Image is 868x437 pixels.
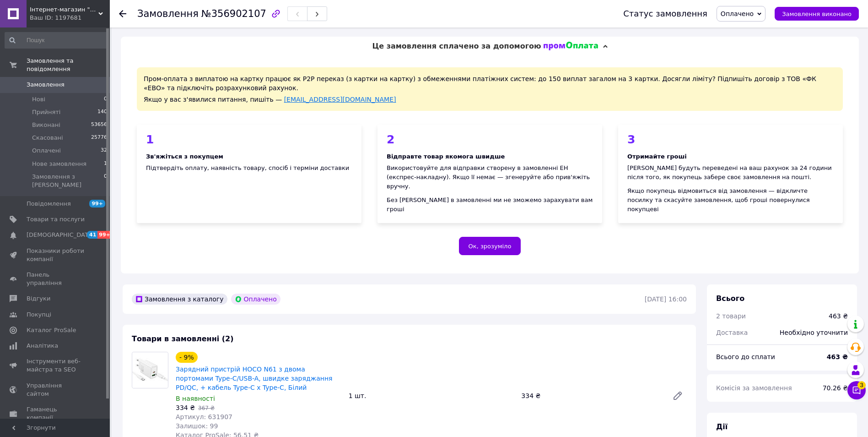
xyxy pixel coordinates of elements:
[27,382,85,398] span: Управління сайтом
[27,326,76,334] span: Каталог ProSale
[176,366,333,391] a: Зарядний пристрій HOCO N61 з двома портомами Type-C/USB-A, швидке заряджання PD/QC, + кабель Type...
[716,384,792,392] span: Комісія за замовлення
[176,395,215,402] span: В наявності
[645,295,687,303] time: [DATE] 16:00
[32,108,60,116] span: Прийняті
[716,294,744,303] span: Всього
[97,231,113,239] span: 99+
[782,11,852,17] span: Замовлення виконано
[627,164,834,182] div: [PERSON_NAME] будуть переведені на ваш рахунок за 24 години після того, як покупець забере своє з...
[30,14,110,22] div: Ваш ID: 1197681
[97,108,107,116] span: 140
[198,405,215,411] span: 367 ₴
[27,295,50,303] span: Відгуки
[146,134,352,145] div: 1
[27,342,58,350] span: Аналітика
[231,294,280,305] div: Оплачено
[284,96,396,103] a: [EMAIL_ADDRESS][DOMAIN_NAME]
[176,413,232,421] span: Артикул: 631907
[27,81,65,89] span: Замовлення
[857,381,866,389] span: 3
[627,153,687,160] b: Отримайте гроші
[372,42,541,50] span: Це замовлення сплачено за допомогою
[91,121,107,129] span: 53656
[716,329,748,336] span: Доставка
[119,9,126,18] div: Повернутися назад
[716,353,775,361] span: Всього до сплати
[32,121,60,129] span: Виконані
[27,231,94,239] span: [DEMOGRAPHIC_DATA]
[91,134,107,142] span: 25776
[469,243,512,250] span: Ок, зрозуміло
[132,334,234,343] span: Товари в замовленні (2)
[774,322,853,343] div: Необхідно уточнити
[827,353,848,361] b: 463 ₴
[32,134,63,142] span: Скасовані
[716,312,746,320] span: 2 товари
[32,173,104,189] span: Замовлення з [PERSON_NAME]
[627,134,834,145] div: 3
[387,153,505,160] b: Відправте товар якомога швидше
[669,387,687,405] a: Редагувати
[627,186,834,214] div: Якщо покупець відмовиться від замовлення — відкличте посилку та скасуйте замовлення, щоб гроші по...
[27,271,85,287] span: Панель управління
[176,352,198,363] div: - 9%
[104,95,107,104] span: 0
[716,422,728,431] span: Дії
[144,95,836,104] div: Якщо у вас з'явилися питання, пишіть —
[387,196,593,214] div: Без [PERSON_NAME] в замовленні ми не зможемо зарахувати вам гроші
[146,153,223,160] b: Зв'яжіться з покупцем
[27,200,71,208] span: Повідомлення
[32,95,45,104] span: Нові
[387,134,593,145] div: 2
[104,160,107,168] span: 1
[544,42,598,51] img: evopay logo
[132,352,168,388] img: Зарядний пристрій HOCO N61 з двома портомами Type-C/USB-A, швидке заряджання PD/QC, + кабель Type...
[721,10,754,17] span: Оплачено
[176,404,195,411] span: 334 ₴
[5,32,108,49] input: Пошук
[823,384,848,392] span: 70.26 ₴
[623,9,707,18] div: Статус замовлення
[101,147,107,155] span: 32
[146,164,352,173] div: Підтвердіть оплату, наявність товару, спосіб і терміни доставки
[104,173,107,189] span: 0
[137,67,843,111] div: Пром-оплата з виплатою на картку працює як P2P переказ (з картки на картку) з обмеженнями платіжн...
[87,231,97,239] span: 41
[27,215,85,224] span: Товари та послуги
[27,57,110,73] span: Замовлення та повідомлення
[27,405,85,422] span: Гаманець компанії
[27,311,51,319] span: Покупці
[387,164,593,191] div: Використовуйте для відправки створену в замовленні ЕН (експрес-накладну). Якщо її немає — згенеру...
[32,160,86,168] span: Нове замовлення
[137,8,199,19] span: Замовлення
[345,389,518,402] div: 1 шт.
[829,311,848,321] div: 463 ₴
[30,5,98,14] span: Інтернет-магазин "ЗАКУПИСЬ"
[775,7,859,21] button: Замовлення виконано
[89,200,105,208] span: 99+
[27,357,85,374] span: Інструменти веб-майстра та SEO
[176,422,218,430] span: Залишок: 99
[847,381,866,399] button: Чат з покупцем3
[459,237,521,255] button: Ок, зрозуміло
[32,147,61,155] span: Оплачені
[132,294,227,305] div: Замовлення з каталогу
[518,389,665,402] div: 334 ₴
[201,8,266,19] span: №356902107
[27,247,85,263] span: Показники роботи компанії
